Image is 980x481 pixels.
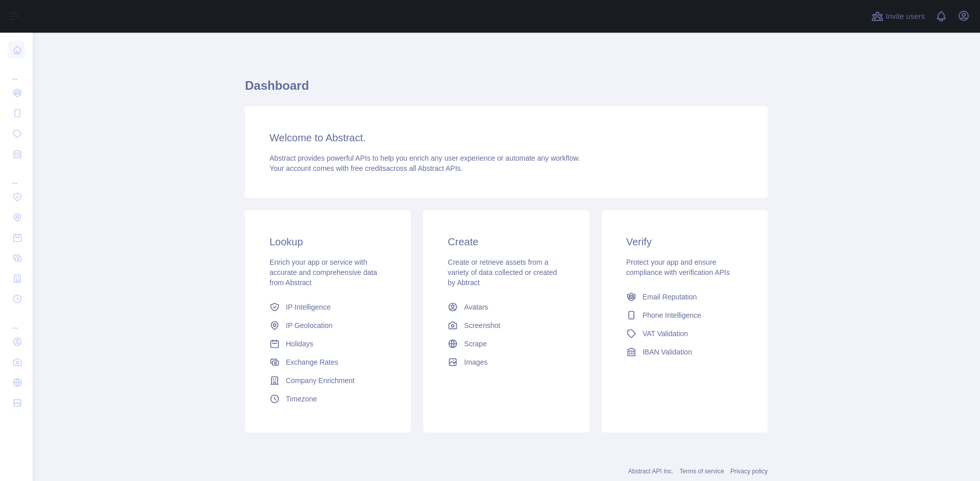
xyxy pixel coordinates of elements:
span: VAT Validation [643,328,688,339]
span: Company Enrichment [286,375,355,386]
span: Scrape [464,339,486,349]
a: Abstract API Inc. [628,468,674,475]
h3: Create [448,235,565,249]
span: Your account comes with across all Abstract APIs. [269,164,462,172]
span: Invite users [886,11,925,22]
span: free credits [351,164,386,172]
a: Holidays [265,335,390,353]
a: Exchange Rates [265,353,390,371]
span: Images [464,357,487,367]
a: Scrape [444,335,569,353]
a: Privacy policy [730,468,768,475]
span: Email Reputation [643,292,697,302]
a: IP Intelligence [265,298,390,316]
a: Screenshot [444,316,569,335]
span: Protect your app and ensure compliance with verification APIs [626,258,730,276]
span: Holidays [286,339,313,349]
h3: Verify [626,235,743,249]
span: Create or retrieve assets from a variety of data collected or created by Abtract [448,258,557,287]
a: Terms of service [679,468,724,475]
span: IBAN Validation [643,347,692,357]
span: IP Intelligence [286,302,331,312]
span: Timezone [286,394,317,404]
span: Enrich your app or service with accurate and comprehensive data from Abstract [269,258,377,287]
a: Avatars [444,298,569,316]
a: Timezone [265,390,390,408]
button: Invite users [869,8,927,24]
a: IP Geolocation [265,316,390,335]
a: VAT Validation [622,324,747,343]
span: IP Geolocation [286,320,333,331]
h3: Lookup [269,235,386,249]
span: Abstract provides powerful APIs to help you enrich any user experience or automate any workflow. [269,154,580,162]
span: Exchange Rates [286,357,338,367]
a: Company Enrichment [265,371,390,390]
div: ... [8,165,24,186]
span: Avatars [464,302,488,312]
a: Email Reputation [622,288,747,306]
div: ... [8,61,24,82]
a: IBAN Validation [622,343,747,361]
a: Images [444,353,569,371]
span: Phone Intelligence [643,310,701,320]
a: Phone Intelligence [622,306,747,324]
span: Screenshot [464,320,500,331]
h1: Dashboard [245,78,768,102]
div: ... [8,310,24,331]
h3: Welcome to Abstract. [269,131,743,145]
